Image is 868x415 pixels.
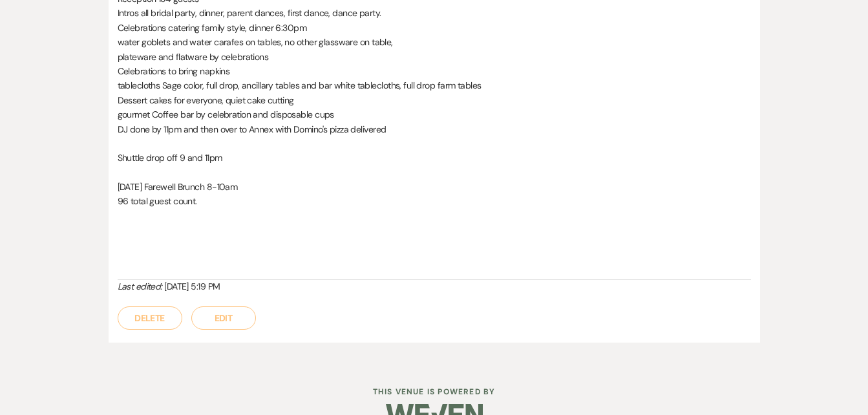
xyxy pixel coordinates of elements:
p: Celebrations catering family style, dinner 6:30pm [118,21,751,35]
p: Shuttle drop off 9 and 11pm [118,151,751,165]
p: Celebrations to bring napkins [118,64,751,78]
p: gourmet Coffee bar by celebration and disposable cups [118,107,751,122]
button: Edit [191,306,256,330]
p: [DATE] Farewell Brunch 8-10am [118,180,751,194]
p: DJ done by 11pm and then over to Annex with Domino's pizza delivered [118,122,751,136]
p: 96 total guest count. [118,194,751,208]
p: water goblets and water carafes on tables, no other glassware on table, [118,35,751,49]
div: [DATE] 5:19 PM [118,280,751,293]
p: Dessert cakes for everyone, quiet cake cutting [118,93,751,107]
p: Intros all bridal party, dinner, parent dances, first dance, dance party. [118,6,751,20]
i: Last edited: [118,281,162,292]
button: Delete [118,306,182,330]
p: plateware and flatware by celebrations [118,50,751,64]
p: tablecloths Sage color, full drop, ancillary tables and bar white tablecloths, full drop farm tables [118,78,751,92]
